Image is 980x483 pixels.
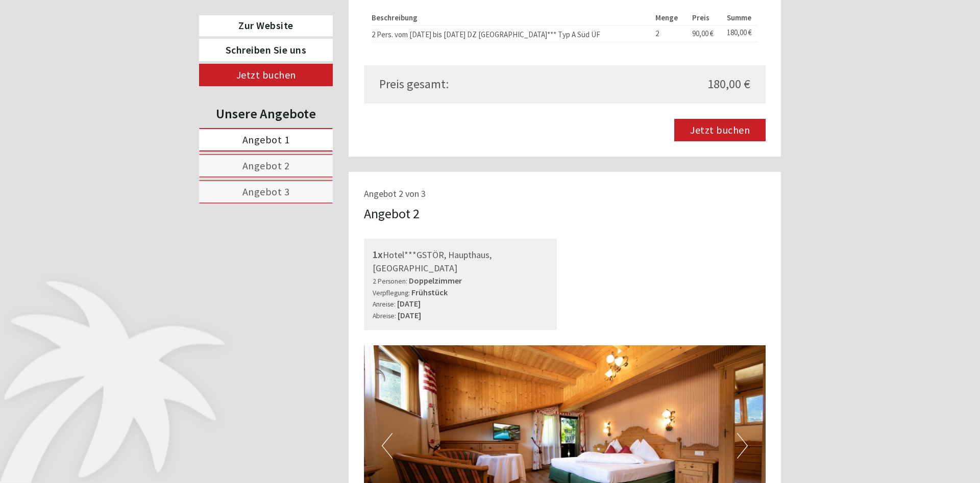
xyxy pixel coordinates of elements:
[723,10,758,25] th: Summe
[398,310,421,320] b: [DATE]
[373,300,396,309] small: Anreise:
[652,10,688,25] th: Menge
[652,25,688,42] td: 2
[382,433,393,459] button: Previous
[15,49,157,57] small: 09:24
[372,25,652,42] td: 2 Pers. vom [DATE] bis [DATE] DZ [GEOGRAPHIC_DATA]*** Typ A Süd ÜF
[692,29,714,38] span: 90,00 €
[8,28,162,59] div: Guten Tag, wie können wir Ihnen helfen?
[364,204,420,223] div: Angebot 2
[242,159,290,172] span: Angebot 2
[242,185,290,198] span: Angebot 3
[199,15,333,36] a: Zur Website
[183,8,219,25] div: [DATE]
[411,287,448,297] b: Frühstück
[723,25,758,42] td: 180,00 €
[409,275,462,286] b: Doppelzimmer
[364,188,426,199] span: Angebot 2 von 3
[674,119,766,141] a: Jetzt buchen
[707,75,750,93] span: 180,00 €
[688,10,723,25] th: Preis
[336,264,402,287] button: Senden
[372,10,652,25] th: Beschreibung
[373,248,383,261] b: 1x
[242,133,290,146] span: Angebot 1
[373,247,549,275] div: Hotel***GSTÖR, Haupthaus, [GEOGRAPHIC_DATA]
[199,104,333,123] div: Unsere Angebote
[372,75,565,93] div: Preis gesamt:
[373,312,396,320] small: Abreise:
[373,277,407,286] small: 2 Personen:
[397,298,421,309] b: [DATE]
[199,39,333,61] a: Schreiben Sie uns
[737,433,748,459] button: Next
[373,289,410,297] small: Verpflegung:
[15,30,157,38] div: PALMENGARTEN Hotel GSTÖR
[199,64,333,86] a: Jetzt buchen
